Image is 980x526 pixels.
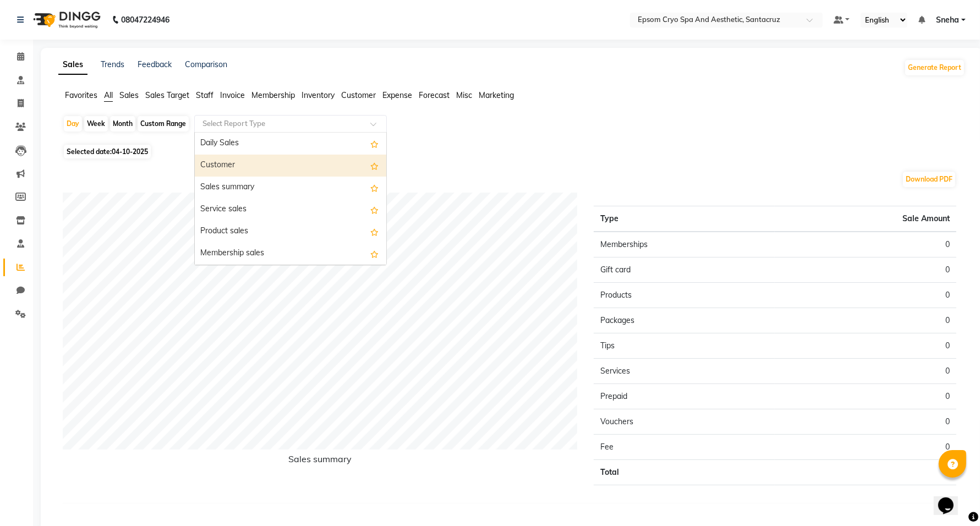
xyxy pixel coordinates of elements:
[185,59,227,69] a: Comparison
[382,90,412,100] span: Expense
[594,333,775,359] td: Tips
[775,435,956,460] td: 0
[936,14,959,26] span: Sneha
[110,116,135,131] div: Month
[594,409,775,435] td: Vouchers
[370,137,379,150] span: Add this report to Favorites List
[370,225,379,238] span: Add this report to Favorites List
[775,232,956,257] td: 0
[28,4,103,35] img: logo
[775,206,956,232] th: Sale Amount
[594,435,775,460] td: Fee
[195,221,386,243] div: Product sales
[64,116,82,131] div: Day
[775,384,956,409] td: 0
[194,132,387,265] ng-dropdown-panel: Options list
[251,90,295,100] span: Membership
[456,90,472,100] span: Misc
[101,59,124,69] a: Trends
[138,59,172,69] a: Feedback
[370,247,379,260] span: Add this report to Favorites List
[195,243,386,265] div: Membership sales
[479,90,514,100] span: Marketing
[419,90,450,100] span: Forecast
[64,145,151,158] span: Selected date:
[775,257,956,283] td: 0
[775,283,956,308] td: 0
[903,172,955,187] button: Download PDF
[905,60,964,75] button: Generate Report
[145,90,189,100] span: Sales Target
[775,460,956,485] td: 0
[370,159,379,172] span: Add this report to Favorites List
[58,55,87,75] a: Sales
[594,257,775,283] td: Gift card
[594,206,775,232] th: Type
[594,232,775,257] td: Memberships
[370,181,379,194] span: Add this report to Favorites List
[119,90,139,100] span: Sales
[341,90,376,100] span: Customer
[196,90,213,100] span: Staff
[775,308,956,333] td: 0
[195,133,386,155] div: Daily Sales
[594,283,775,308] td: Products
[934,482,969,515] iframe: chat widget
[84,116,108,131] div: Week
[121,4,169,35] b: 08047224946
[302,90,335,100] span: Inventory
[195,177,386,199] div: Sales summary
[594,384,775,409] td: Prepaid
[65,90,97,100] span: Favorites
[594,308,775,333] td: Packages
[138,116,189,131] div: Custom Range
[104,90,113,100] span: All
[195,199,386,221] div: Service sales
[775,359,956,384] td: 0
[370,203,379,216] span: Add this report to Favorites List
[195,155,386,177] div: Customer
[594,460,775,485] td: Total
[775,333,956,359] td: 0
[775,409,956,435] td: 0
[112,147,148,156] span: 04-10-2025
[220,90,245,100] span: Invoice
[594,359,775,384] td: Services
[63,454,577,469] h6: Sales summary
